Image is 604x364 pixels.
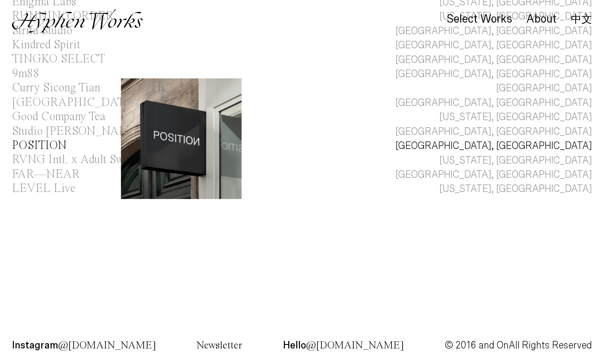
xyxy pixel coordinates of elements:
img: Hyphen Works [12,9,143,33]
span: @[DOMAIN_NAME] [306,341,404,351]
a: Instagram@[DOMAIN_NAME] [12,341,156,350]
div: POSITION [12,140,67,152]
div: [GEOGRAPHIC_DATA], [GEOGRAPHIC_DATA] [396,139,592,153]
div: [GEOGRAPHIC_DATA], [GEOGRAPHIC_DATA] [396,67,592,81]
a: Select Works [447,15,512,24]
div: [GEOGRAPHIC_DATA] [496,81,592,95]
span: All Rights Reserved [509,340,592,351]
div: Curry Sicong Tian [12,82,100,94]
div: [GEOGRAPHIC_DATA], [GEOGRAPHIC_DATA] [396,125,592,139]
a: Newsletter [196,341,242,350]
p: Instagram [12,341,156,350]
div: [GEOGRAPHIC_DATA], [GEOGRAPHIC_DATA] [396,168,592,182]
span: Newsletter [196,341,242,351]
div: Kindred Spirit [12,39,80,51]
div: Studio [PERSON_NAME] [12,125,142,137]
a: Hello@[DOMAIN_NAME] [283,341,404,350]
div: About [526,13,557,25]
div: TINGKO SELECT [12,53,105,65]
div: [GEOGRAPHIC_DATA], [GEOGRAPHIC_DATA] [396,96,592,110]
a: 中文 [571,14,592,24]
div: [US_STATE], [GEOGRAPHIC_DATA] [439,110,592,124]
div: [US_STATE], [GEOGRAPHIC_DATA] [439,153,592,168]
div: LEVEL Live [12,183,75,195]
div: RVNG Intl. x Adult Swim [12,154,137,166]
div: [US_STATE], [GEOGRAPHIC_DATA] [439,182,592,196]
div: [GEOGRAPHIC_DATA] [12,97,136,109]
div: [GEOGRAPHIC_DATA], [GEOGRAPHIC_DATA] [396,53,592,67]
a: About [526,15,557,24]
p: Hello [283,341,404,350]
p: © 2016 and On [444,341,592,350]
div: Select Works [447,13,512,25]
div: [GEOGRAPHIC_DATA], [GEOGRAPHIC_DATA] [396,38,592,52]
span: @[DOMAIN_NAME] [58,341,156,351]
div: Good Company Tea [12,111,106,123]
div: 9m88 [12,68,39,80]
div: FAR—NEAR [12,168,80,180]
